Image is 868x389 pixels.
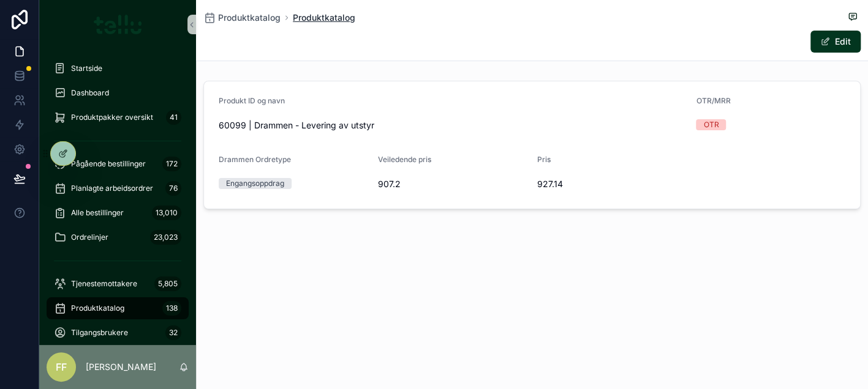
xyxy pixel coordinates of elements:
[162,157,181,171] div: 172
[47,106,189,128] a: Produktpakker oversikt41
[219,119,686,132] span: 60099 | Drammen - Levering av utstyr
[150,230,181,245] div: 23,023
[696,96,730,105] span: OTR/MRR
[165,325,181,340] div: 32
[47,202,189,224] a: Alle bestillinger13,010
[203,12,281,24] a: Produktkatalog
[226,178,284,189] div: Engangsoppdrag
[47,153,189,175] a: Pågående bestillinger172
[71,88,109,98] span: Dashboard
[152,206,181,220] div: 13,010
[39,49,196,345] div: scrollable content
[71,232,108,242] span: Ordrelinjer
[86,361,156,373] p: [PERSON_NAME]
[162,301,181,316] div: 138
[219,96,285,105] span: Produkt ID og navn
[703,119,719,130] div: OTR
[47,177,189,199] a: Planlagte arbeidsordrer76
[71,208,124,218] span: Alle bestillinger
[378,178,527,190] span: 907.2
[537,155,551,164] span: Pris
[218,12,281,24] span: Produktkatalog
[378,155,431,164] span: Veiledende pris
[165,181,181,196] div: 76
[71,183,153,193] span: Planlagte arbeidsordrer
[47,322,189,344] a: Tilgangsbrukere32
[71,159,146,169] span: Pågående bestillinger
[47,273,189,295] a: Tjenestemottakere5,805
[71,279,137,289] span: Tjenestemottakere
[56,360,67,374] span: FF
[154,276,181,291] div: 5,805
[166,110,181,125] div: 41
[94,15,142,34] img: App logo
[47,57,189,80] a: Startside
[47,297,189,319] a: Produktkatalog138
[293,12,355,24] a: Produktkatalog
[47,226,189,248] a: Ordrelinjer23,023
[71,328,128,338] span: Tilgangsbrukere
[537,178,687,190] span: 927.14
[71,303,124,313] span: Produktkatalog
[71,64,102,73] span: Startside
[71,113,153,122] span: Produktpakker oversikt
[47,82,189,104] a: Dashboard
[219,155,291,164] span: Drammen Ordretype
[810,31,861,53] button: Edit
